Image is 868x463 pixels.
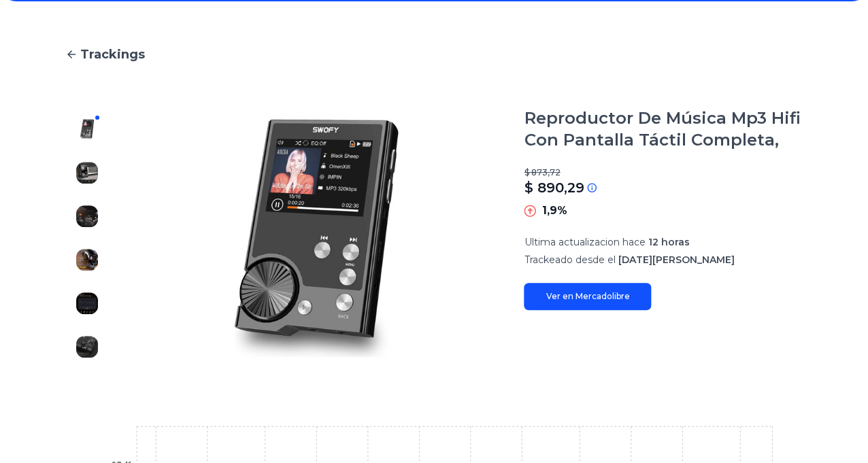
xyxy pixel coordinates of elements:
[80,45,145,64] span: Trackings
[76,162,98,184] img: Reproductor De Música Mp3 Hifi Con Pantalla Táctil Completa,
[76,336,98,358] img: Reproductor De Música Mp3 Hifi Con Pantalla Táctil Completa,
[618,254,734,266] span: [DATE][PERSON_NAME]
[65,45,803,64] a: Trackings
[76,118,98,140] img: Reproductor De Música Mp3 Hifi Con Pantalla Táctil Completa,
[76,249,98,271] img: Reproductor De Música Mp3 Hifi Con Pantalla Táctil Completa,
[648,236,689,248] span: 12 horas
[76,292,98,314] img: Reproductor De Música Mp3 Hifi Con Pantalla Táctil Completa,
[541,203,567,219] p: 1,9%
[524,107,803,151] h1: Reproductor De Música Mp3 Hifi Con Pantalla Táctil Completa,
[524,178,584,197] p: $ 890,29
[524,283,651,310] a: Ver en Mercadolibre
[524,167,803,178] p: $ 873,72
[136,107,497,368] img: Reproductor De Música Mp3 Hifi Con Pantalla Táctil Completa,
[76,205,98,227] img: Reproductor De Música Mp3 Hifi Con Pantalla Táctil Completa,
[524,236,645,248] span: Ultima actualizacion hace
[524,254,615,266] span: Trackeado desde el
